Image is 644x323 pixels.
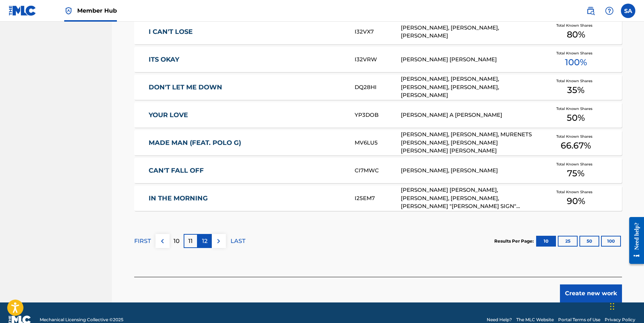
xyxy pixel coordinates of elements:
span: 90 % [567,195,585,208]
div: CI7MWC [355,167,401,175]
div: I32VX7 [355,28,401,36]
a: CAN'T FALL OFF [149,167,345,175]
div: [PERSON_NAME] [PERSON_NAME] [401,56,540,64]
iframe: Chat Widget [608,288,644,323]
span: Member Hub [77,6,117,15]
span: Total Known Shares [556,23,595,28]
div: I32VRW [355,56,401,64]
div: YP3DOB [355,111,401,119]
span: Total Known Shares [556,106,595,111]
span: 100 % [565,56,587,69]
button: 50 [579,236,599,247]
div: [PERSON_NAME], [PERSON_NAME] [401,167,540,175]
div: [PERSON_NAME] A [PERSON_NAME] [401,111,540,119]
div: DQ28HI [355,83,401,92]
a: Public Search [583,4,598,18]
a: IN THE MORNING [149,194,345,203]
button: Create new work [560,284,622,302]
p: Results Per Page: [494,238,535,244]
a: I CAN'T LOSE [149,28,345,36]
span: 75 % [567,167,584,180]
p: 11 [188,237,193,245]
span: 35 % [567,84,584,97]
span: Total Known Shares [556,78,595,84]
div: MV6LU5 [355,139,401,147]
div: Help [602,4,617,18]
p: 10 [174,237,180,245]
a: The MLC Website [516,317,554,323]
span: Total Known Shares [556,50,595,56]
img: left [158,237,167,245]
span: 50 % [567,111,585,124]
span: 66.67 % [561,139,591,152]
iframe: Resource Center [624,211,644,270]
a: ITS OKAY [149,56,345,64]
span: 80 % [567,28,585,41]
a: DON'T LET ME DOWN [149,83,345,92]
div: [PERSON_NAME], [PERSON_NAME], [PERSON_NAME], [PERSON_NAME], [PERSON_NAME] [401,75,540,99]
span: Mechanical Licensing Collective © 2025 [40,317,123,323]
p: FIRST [134,237,151,245]
a: Portal Terms of Use [558,317,600,323]
span: Total Known Shares [556,161,595,167]
span: Total Known Shares [556,189,595,195]
img: Top Rightsholder [64,6,73,15]
a: MADE MAN (FEAT. POLO G) [149,139,345,147]
img: help [605,6,614,15]
a: YOUR LOVE [149,111,345,119]
a: Need Help? [487,317,512,323]
div: Drag [610,296,614,317]
p: 12 [202,237,207,245]
a: Privacy Policy [605,317,635,323]
button: 25 [558,236,578,247]
button: 10 [536,236,556,247]
img: MLC Logo [9,5,36,16]
div: [PERSON_NAME], [PERSON_NAME], [PERSON_NAME] [401,24,540,40]
div: User Menu [621,4,635,18]
p: LAST [231,237,245,245]
div: [PERSON_NAME] [PERSON_NAME], [PERSON_NAME], [PERSON_NAME], [PERSON_NAME] "[PERSON_NAME] SIGN" [PE... [401,186,540,211]
span: Total Known Shares [556,134,595,139]
button: 100 [601,236,621,247]
img: right [214,237,223,245]
div: [PERSON_NAME], [PERSON_NAME], MURENETS [PERSON_NAME], [PERSON_NAME] [PERSON_NAME] [PERSON_NAME] [401,130,540,155]
div: I25EM7 [355,194,401,203]
img: search [586,6,595,15]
